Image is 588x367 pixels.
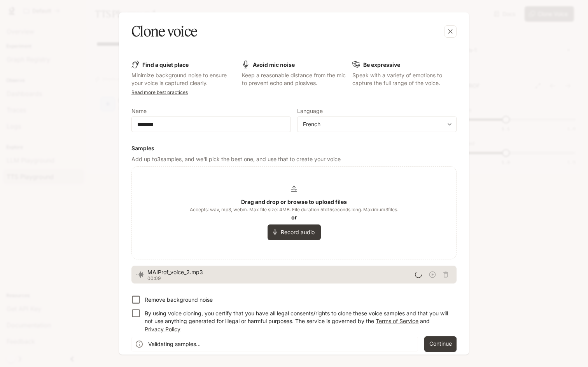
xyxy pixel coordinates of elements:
[268,224,321,240] button: Record audio
[253,61,295,68] b: Avoid mic noise
[241,198,347,205] b: Drag and drop or browse to upload files
[147,268,415,276] span: MAIProf_voice_2.mp3
[376,318,418,324] a: Terms of Service
[303,120,444,128] div: French
[363,61,400,68] b: Be expressive
[131,22,197,41] h5: Clone voice
[291,214,297,221] b: or
[145,326,180,332] a: Privacy Policy
[131,155,457,163] p: Add up to 3 samples, and we'll pick the best one, and use that to create your voice
[142,61,189,68] b: Find a quiet place
[148,337,201,351] div: Validating samples...
[190,206,398,214] span: Accepts: wav, mp3, webm. Max file size: 4MB. File duration 5 to 15 seconds long. Maximum 3 files.
[297,108,323,114] p: Language
[131,71,236,87] p: Minimize background noise to ensure your voice is captured clearly.
[131,144,457,152] h6: Samples
[145,310,450,333] p: By using voice cloning, you certify that you have all legal consents/rights to clone these voice ...
[131,108,147,114] p: Name
[424,336,457,352] button: Continue
[242,71,346,87] p: Keep a reasonable distance from the mic to prevent echo and plosives.
[147,276,415,281] p: 00:09
[131,89,188,95] a: Read more best practices
[297,120,456,128] div: French
[352,71,457,87] p: Speak with a variety of emotions to capture the full range of the voice.
[145,296,213,304] p: Remove background noise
